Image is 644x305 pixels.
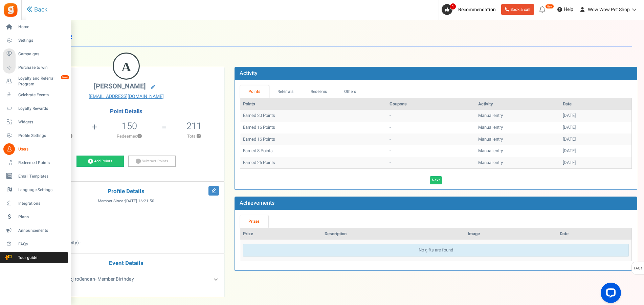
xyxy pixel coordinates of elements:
[28,108,224,115] h4: Point Details
[18,187,66,193] span: Language Settings
[322,228,465,240] th: Description
[3,116,68,128] a: Widgets
[302,85,336,98] a: Redeems
[243,244,629,257] div: No gifts are found
[478,159,503,166] span: Manual entry
[34,188,219,195] h4: Profile Details
[387,134,475,145] td: -
[80,239,81,246] span: -
[33,27,632,46] h1: User Profile
[240,85,269,98] a: Points
[465,228,557,240] th: Image
[18,146,66,152] span: Users
[34,240,219,246] p: :
[555,4,576,15] a: Help
[240,228,322,240] th: Prize
[98,133,161,139] p: Redeemed
[387,145,475,157] td: -
[208,186,219,196] i: Edit Profile
[3,76,68,87] a: Loyalty and Referral Program New
[458,6,496,13] span: Recommendation
[18,174,66,179] span: Email Templates
[3,103,68,114] a: Loyalty Rewards
[76,156,124,167] a: Add Points
[94,81,146,91] span: [PERSON_NAME]
[240,215,268,228] a: Prizes
[3,255,50,261] span: Tour guide
[52,276,95,283] b: Unesi svoj rođendan
[18,51,66,57] span: Campaigns
[3,225,68,236] a: Announcements
[18,214,66,220] span: Plans
[563,136,629,143] div: [DATE]
[3,238,68,250] a: FAQs
[478,112,503,119] span: Manual entry
[545,4,554,9] em: New
[3,2,18,18] img: Gratisfaction
[430,176,442,184] a: Next
[137,134,142,139] button: ?
[3,170,68,182] a: Email Templates
[501,4,534,15] a: Book a call
[18,38,66,43] span: Settings
[34,93,219,100] a: [EMAIL_ADDRESS][DOMAIN_NAME]
[240,145,387,157] td: Earned 8 Points
[336,85,365,98] a: Others
[240,69,258,77] b: Activity
[563,124,629,131] div: [DATE]
[3,184,68,196] a: Language Settings
[18,119,66,125] span: Widgets
[98,198,154,204] span: Member Since :
[442,4,498,15] a: 1 Recommendation
[478,147,503,154] span: Manual entry
[478,136,503,142] span: Manual entry
[387,110,475,122] td: -
[562,6,573,13] span: Help
[450,3,456,10] span: 1
[18,106,66,111] span: Loyalty Rewards
[122,121,137,131] h5: 150
[18,76,68,87] span: Loyalty and Referral Program
[387,157,475,169] td: -
[563,113,629,119] div: [DATE]
[168,133,221,139] p: Total
[34,219,219,226] p: :
[34,229,219,236] p: :
[563,148,629,154] div: [DATE]
[3,198,68,209] a: Integrations
[3,130,68,141] a: Profile Settings
[125,198,154,204] span: [DATE] 16:21:50
[61,75,69,80] em: New
[18,24,66,30] span: Home
[563,160,629,166] div: [DATE]
[588,6,630,13] span: Wow Wow Pet Shop
[18,160,66,166] span: Redeemed Points
[478,124,503,130] span: Manual entry
[18,92,66,98] span: Celebrate Events
[34,209,219,216] p: :
[269,85,302,98] a: Referrals
[3,157,68,168] a: Redeemed Points
[240,122,387,134] td: Earned 16 Points
[560,98,631,110] th: Date
[3,35,68,46] a: Settings
[18,228,66,233] span: Announcements
[634,262,643,275] span: FAQs
[18,241,66,247] span: FAQs
[114,54,139,80] figcaption: A
[3,211,68,223] a: Plans
[197,134,201,139] button: ?
[52,276,134,283] span: - Member Birthday
[128,156,176,167] a: Subtract Points
[3,89,68,101] a: Celebrate Events
[240,134,387,145] td: Earned 16 Points
[34,260,219,267] h4: Event Details
[18,65,66,70] span: Purchase to win
[18,133,66,139] span: Profile Settings
[240,98,387,110] th: Points
[557,228,631,240] th: Date
[3,62,68,74] a: Purchase to win
[3,21,68,33] a: Home
[240,110,387,122] td: Earned 20 Points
